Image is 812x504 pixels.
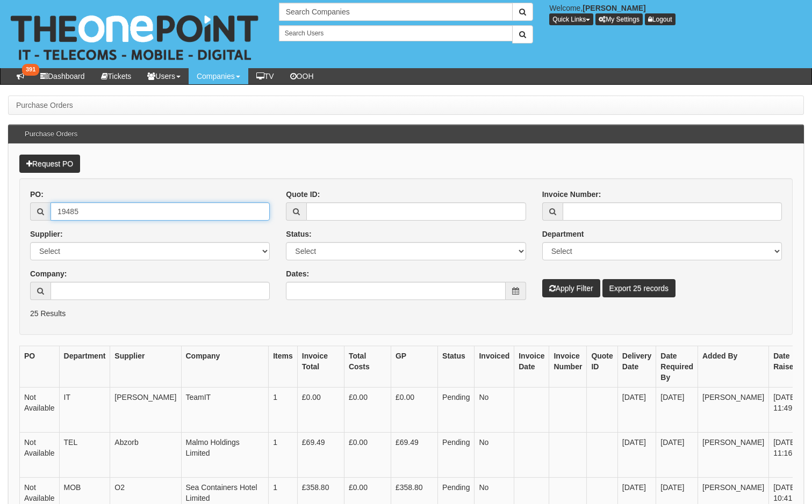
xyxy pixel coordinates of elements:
th: Company [181,346,269,388]
a: Users [139,68,189,84]
td: [DATE] [656,388,698,433]
td: No [475,388,514,433]
th: Total Costs [344,346,391,388]
input: Search Companies [279,3,513,21]
th: Department [59,346,110,388]
td: £0.00 [344,433,391,478]
th: Supplier [110,346,181,388]
td: TEL [59,433,110,478]
th: Invoice Total [297,346,344,388]
td: No [475,433,514,478]
th: Invoice Date [514,346,549,388]
a: Dashboard [32,68,93,84]
td: £0.00 [391,388,437,433]
td: TeamIT [181,388,269,433]
th: Invoiced [475,346,514,388]
a: TV [248,68,282,84]
label: Status: [286,229,311,239]
td: Malmo Holdings Limited [181,433,269,478]
td: 1 [269,388,298,433]
p: 25 Results [30,308,782,319]
a: My Settings [595,13,643,25]
td: 1 [269,433,298,478]
a: Tickets [93,68,140,84]
td: Not Available [20,433,60,478]
td: [DATE] 11:16 [769,433,803,478]
td: [PERSON_NAME] [698,388,769,433]
button: Apply Filter [542,279,600,297]
th: Status [438,346,475,388]
a: Companies [189,68,248,84]
label: Quote ID: [286,189,320,200]
label: Company: [30,268,67,279]
input: Search Users [279,25,513,41]
div: Welcome, [541,3,812,25]
label: Department [542,229,584,239]
td: £0.00 [344,388,391,433]
a: OOH [282,68,322,84]
td: [PERSON_NAME] [698,433,769,478]
td: [DATE] [656,433,698,478]
td: Abzorb [110,433,181,478]
label: Invoice Number: [542,189,601,200]
th: Date Raised [769,346,803,388]
th: Date Required By [656,346,698,388]
h3: Purchase Orders [19,125,83,143]
th: Delivery Date [617,346,656,388]
td: Pending [438,433,475,478]
th: Items [269,346,298,388]
td: £69.49 [297,433,344,478]
td: £0.00 [297,388,344,433]
li: Purchase Orders [16,100,73,111]
th: Quote ID [587,346,617,388]
a: Request PO [19,155,80,173]
td: [DATE] [617,388,656,433]
label: Dates: [286,268,309,279]
th: PO [20,346,60,388]
a: Logout [645,13,676,25]
span: 391 [22,64,39,76]
td: IT [59,388,110,433]
td: [DATE] [617,433,656,478]
th: GP [391,346,437,388]
td: [DATE] 11:49 [769,388,803,433]
td: £69.49 [391,433,437,478]
td: Not Available [20,388,60,433]
label: Supplier: [30,229,63,239]
button: Quick Links [549,13,593,25]
th: Invoice Number [549,346,587,388]
a: Export 25 records [602,279,676,297]
td: Pending [438,388,475,433]
label: PO: [30,189,44,200]
b: [PERSON_NAME] [583,4,645,12]
th: Added By [698,346,769,388]
td: [PERSON_NAME] [110,388,181,433]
